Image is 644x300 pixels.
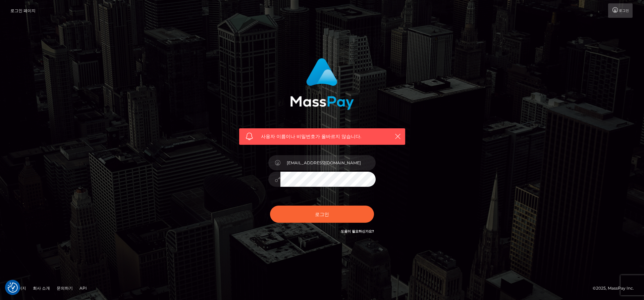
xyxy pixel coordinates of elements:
[10,3,36,18] a: 로그인 페이지
[280,155,376,170] input: 사용자 이름...
[77,283,90,293] a: API
[596,286,634,291] font: 2025, MassPay Inc.
[290,58,354,110] img: MassPay 로그인
[608,3,633,18] a: 로그인
[341,229,374,233] a: 도움이 필요하신가요?
[315,211,329,217] font: 로그인
[54,283,75,293] a: 문의하기
[10,8,36,13] font: 로그인 페이지
[33,286,50,291] font: 회사 소개
[57,286,73,291] font: 문의하기
[8,283,18,293] button: 동의 기본 설정
[593,286,596,291] font: ©
[8,283,18,293] img: 동의 버튼 다시 보기
[79,286,87,291] font: API
[30,283,53,293] a: 회사 소개
[261,133,361,139] font: 사용자 이름이나 비밀번호가 올바르지 않습니다.
[619,8,629,13] font: 로그인
[270,206,374,222] button: 로그인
